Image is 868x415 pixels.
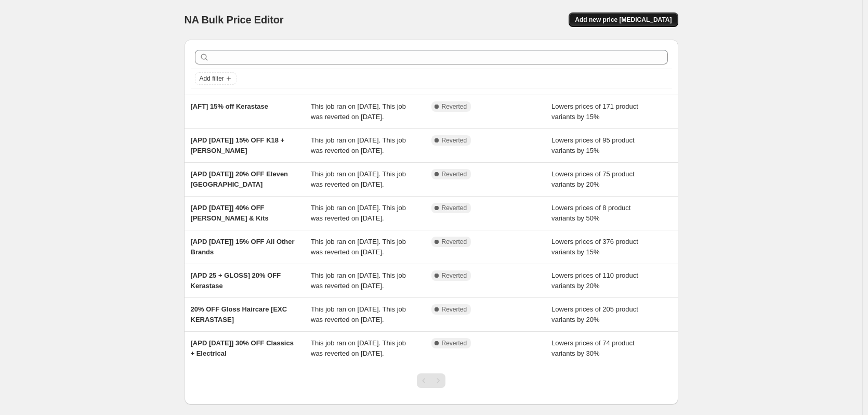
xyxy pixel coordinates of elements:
[191,305,287,323] span: 20% OFF Gloss Haircare [EXC KERASTASE]
[191,238,295,256] span: [APD [DATE]] 15% OFF All Other Brands
[442,339,467,347] span: Reverted
[569,12,678,27] button: Add new price [MEDICAL_DATA]
[185,14,284,25] span: NA Bulk Price Editor
[191,102,269,110] span: [AFT] 15% off Kerastase
[311,102,406,121] span: This job ran on [DATE]. This job was reverted on [DATE].
[311,170,406,188] span: This job ran on [DATE]. This job was reverted on [DATE].
[442,102,467,111] span: Reverted
[551,238,638,256] span: Lowers prices of 376 product variants by 15%
[191,136,285,154] span: [APD [DATE]] 15% OFF K18 + [PERSON_NAME]
[442,204,467,212] span: Reverted
[191,204,269,222] span: [APD [DATE]] 40% OFF [PERSON_NAME] & Kits
[311,136,406,154] span: This job ran on [DATE]. This job was reverted on [DATE].
[575,16,672,24] span: Add new price [MEDICAL_DATA]
[191,271,281,290] span: [APD 25 + GLOSS] 20% OFF Kerastase
[551,305,638,323] span: Lowers prices of 205 product variants by 20%
[442,305,467,314] span: Reverted
[442,238,467,246] span: Reverted
[311,339,406,357] span: This job ran on [DATE]. This job was reverted on [DATE].
[551,136,635,154] span: Lowers prices of 95 product variants by 15%
[442,170,467,178] span: Reverted
[551,170,635,188] span: Lowers prices of 75 product variants by 20%
[551,339,635,357] span: Lowers prices of 74 product variants by 30%
[311,204,406,222] span: This job ran on [DATE]. This job was reverted on [DATE].
[311,305,406,323] span: This job ran on [DATE]. This job was reverted on [DATE].
[551,271,638,290] span: Lowers prices of 110 product variants by 20%
[442,271,467,280] span: Reverted
[417,373,445,388] nav: Pagination
[195,72,236,85] button: Add filter
[191,170,288,188] span: [APD [DATE]] 20% OFF Eleven [GEOGRAPHIC_DATA]
[311,238,406,256] span: This job ran on [DATE]. This job was reverted on [DATE].
[442,136,467,145] span: Reverted
[551,204,630,222] span: Lowers prices of 8 product variants by 50%
[311,271,406,290] span: This job ran on [DATE]. This job was reverted on [DATE].
[191,339,294,357] span: [APD [DATE]] 30% OFF Classics + Electrical
[551,102,638,121] span: Lowers prices of 171 product variants by 15%
[200,74,224,83] span: Add filter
